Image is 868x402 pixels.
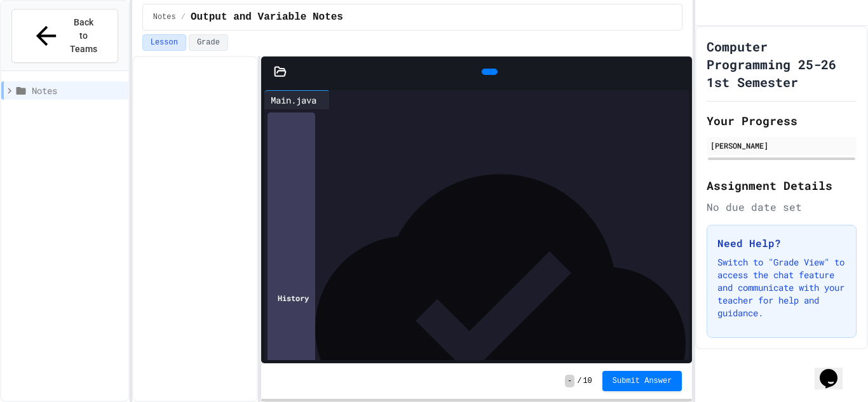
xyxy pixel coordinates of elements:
button: Back to Teams [11,9,118,63]
span: Back to Teams [69,16,98,56]
div: No due date set [707,199,857,215]
span: / [181,12,186,22]
h2: Your Progress [707,112,857,130]
button: Grade [189,34,228,51]
span: Notes [153,12,176,22]
div: [PERSON_NAME] [710,140,853,151]
span: Output and Variable Notes [191,10,343,25]
h2: Assignment Details [707,177,857,194]
p: Switch to "Grade View" to access the chat feature and communicate with your teacher for help and ... [717,256,846,319]
span: Notes [32,84,123,97]
h1: Computer Programming 25-26 1st Semester [707,37,857,91]
h3: Need Help? [717,236,846,251]
button: Lesson [142,34,186,51]
iframe: chat widget [815,351,855,389]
